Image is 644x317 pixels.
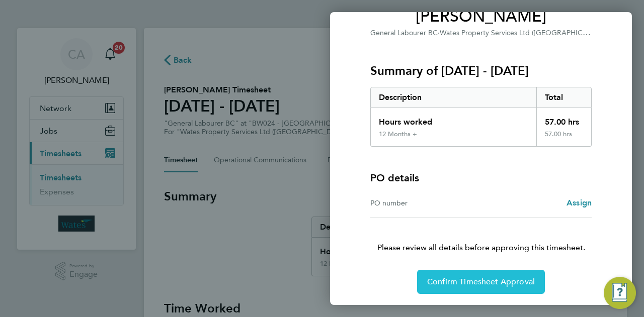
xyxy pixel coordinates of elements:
a: Assign [567,197,592,209]
h3: Summary of [DATE] - [DATE] [370,63,592,79]
div: PO number [370,197,481,209]
span: Confirm Timesheet Approval [427,277,535,287]
span: [PERSON_NAME] [370,7,592,27]
div: Description [371,87,536,108]
div: Summary of 20 - 26 Sep 2025 [370,87,592,147]
span: Wates Property Services Ltd ([GEOGRAPHIC_DATA]) [440,28,608,37]
span: · [438,29,440,37]
p: Please review all details before approving this timesheet. [358,218,604,254]
span: General Labourer BC [370,29,438,37]
div: 57.00 hrs [536,130,592,146]
button: Engage Resource Center [604,277,636,309]
h4: PO details [370,171,419,185]
div: 57.00 hrs [536,108,592,130]
div: Total [536,87,592,108]
button: Confirm Timesheet Approval [417,270,545,294]
span: Assign [567,198,592,207]
div: Hours worked [371,108,536,130]
div: 12 Months + [379,130,417,138]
